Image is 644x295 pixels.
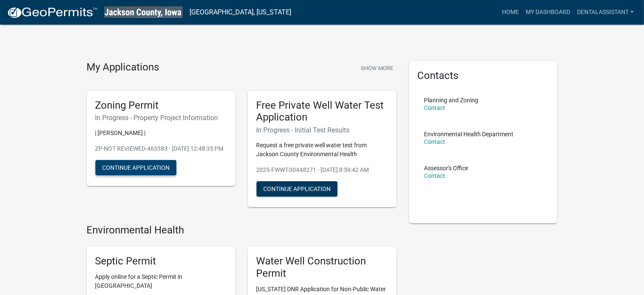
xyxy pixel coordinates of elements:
h5: Free Private Well Water Test Application [256,99,388,124]
h5: Septic Permit [95,255,227,267]
p: Environmental Health Department [424,131,514,137]
h4: My Applications [87,61,159,74]
p: Assessor's Office [424,165,468,171]
a: My Dashboard [522,4,574,20]
img: Jackson County, Iowa [104,6,183,18]
p: ZP-NOT REVIEWED-463383 - [DATE] 12:48:35 PM [95,144,227,153]
a: Contact [424,172,446,179]
h6: In Progress - Property Project Information [95,114,227,122]
a: [GEOGRAPHIC_DATA], [US_STATE] [190,5,291,20]
h5: Zoning Permit [95,99,227,112]
p: Planning and Zoning [424,97,479,103]
a: Dentalassistant [574,4,637,20]
h6: In Progress - Initial Test Results [256,126,388,134]
p: 2025-FWWT-00448271 - [DATE] 8:59:42 AM [256,166,388,174]
a: Contact [424,138,446,145]
button: Continue Application [256,181,337,197]
button: Continue Application [95,160,176,175]
h4: Environmental Health [87,224,396,236]
h5: Contacts [418,70,549,82]
p: Request a free private well water test from Jackson County Environmental Health [256,141,388,159]
p: Apply online for a Septic Permit in [GEOGRAPHIC_DATA] [95,273,227,290]
h5: Water Well Construction Permit [256,255,388,280]
a: Contact [424,104,446,111]
p: | [PERSON_NAME] | [95,129,227,138]
button: Show More [357,61,396,75]
a: Home [499,4,522,20]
